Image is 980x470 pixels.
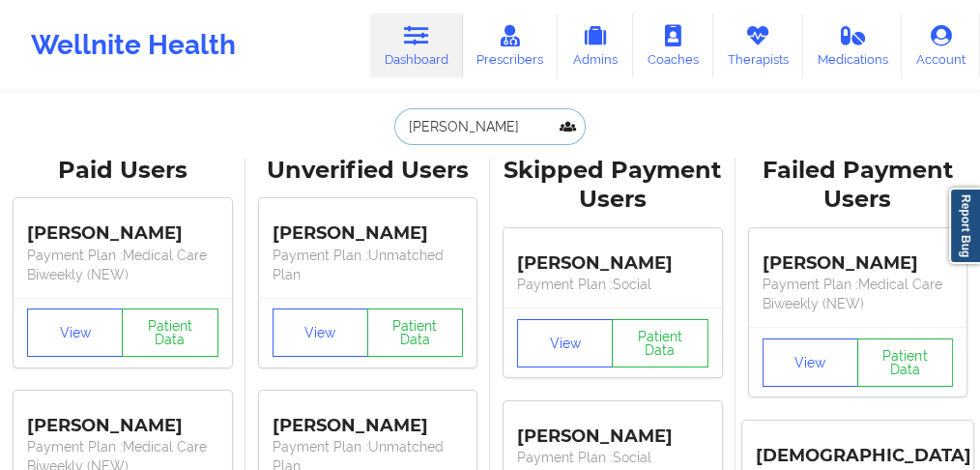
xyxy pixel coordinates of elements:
[949,188,980,264] a: Report Bug
[27,246,218,284] p: Payment Plan : Medical Care Biweekly (NEW)
[27,209,218,246] div: [PERSON_NAME]
[463,14,559,77] a: Prescribers
[273,209,464,246] div: [PERSON_NAME]
[749,156,967,216] div: Failed Payment Users
[763,338,858,387] button: View
[517,319,613,367] button: View
[27,400,218,437] div: [PERSON_NAME]
[517,275,708,294] p: Payment Plan : Social
[273,400,464,437] div: [PERSON_NAME]
[259,156,477,186] div: Unverified Users
[273,246,464,284] p: Payment Plan : Unmatched Plan
[558,14,633,77] a: Admins
[517,448,708,467] p: Payment Plan : Social
[14,156,232,186] div: Paid Users
[857,338,953,387] button: Patient Data
[27,308,123,357] button: View
[370,14,463,77] a: Dashboard
[367,308,463,357] button: Patient Data
[517,411,708,448] div: [PERSON_NAME]
[763,238,954,275] div: [PERSON_NAME]
[612,319,707,367] button: Patient Data
[713,14,803,77] a: Therapists
[273,308,368,357] button: View
[633,14,713,77] a: Coaches
[517,238,708,275] div: [PERSON_NAME]
[763,275,954,313] p: Payment Plan : Medical Care Biweekly (NEW)
[122,308,217,357] button: Patient Data
[504,156,722,216] div: Skipped Payment Users
[902,14,980,77] a: Account
[803,14,903,77] a: Medications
